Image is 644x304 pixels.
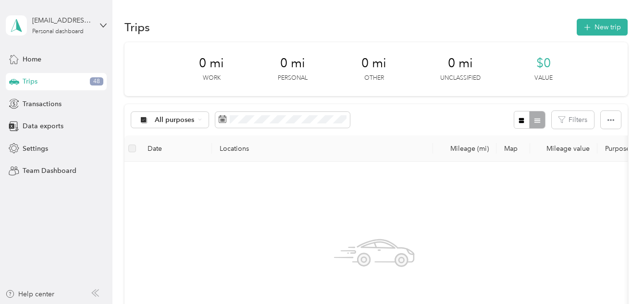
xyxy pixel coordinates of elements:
[124,22,150,32] h1: Trips
[23,121,63,131] span: Data exports
[203,74,221,83] p: Work
[212,135,433,162] th: Locations
[433,135,496,162] th: Mileage (mi)
[496,135,530,162] th: Map
[23,144,48,154] span: Settings
[534,74,553,83] p: Value
[590,250,644,304] iframe: Everlance-gr Chat Button Frame
[280,56,305,71] span: 0 mi
[140,135,212,162] th: Date
[364,74,384,83] p: Other
[278,74,308,83] p: Personal
[23,76,37,86] span: Trips
[199,56,224,71] span: 0 mi
[440,74,481,83] p: Unclassified
[577,19,628,36] button: New trip
[90,77,103,86] span: 48
[361,56,386,71] span: 0 mi
[155,117,195,123] span: All purposes
[552,111,594,129] button: Filters
[32,15,92,25] div: [EMAIL_ADDRESS][DOMAIN_NAME]
[448,56,473,71] span: 0 mi
[536,56,551,71] span: $0
[32,29,84,35] div: Personal dashboard
[23,166,76,176] span: Team Dashboard
[23,54,41,64] span: Home
[5,289,54,299] button: Help center
[23,99,62,109] span: Transactions
[530,135,597,162] th: Mileage value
